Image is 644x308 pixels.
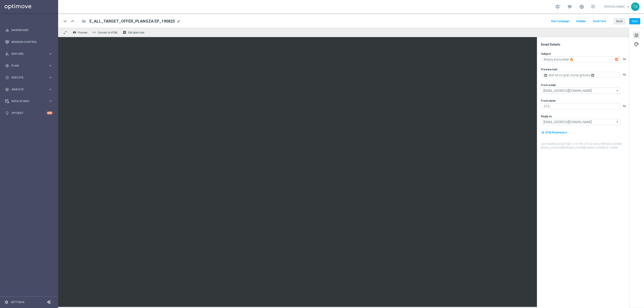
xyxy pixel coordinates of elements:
i: play_circle_outline [5,76,9,80]
a: [PERSON_NAME]keyboard_arrow_down [604,3,631,10]
span: Preview [78,31,87,34]
i: keyboard_arrow_right [48,63,53,68]
div: Mission Control [5,36,53,48]
div: Analyze [5,87,48,91]
span: Plan [11,64,48,67]
i: gps_fixed [5,64,9,68]
i: my_location [541,131,544,134]
label: Subject [541,52,551,56]
i: keyboard_arrow_right [48,99,53,103]
a: Optibot [11,107,47,119]
div: Explore [5,52,48,56]
a: Dashboard [11,24,53,36]
span: Validate [576,20,586,23]
div: Dashboard [5,24,53,36]
i: track_changes [5,87,9,91]
button: Back [614,18,625,24]
button: Save [629,18,640,24]
span: palette [634,41,639,47]
button: lightbulb Optibot +10 [5,111,53,115]
span: Analyze [11,88,48,91]
i: keyboard_arrow_right [48,87,53,91]
span: mode_edit [177,19,181,23]
div: +10 [47,112,53,114]
i: settings [4,300,8,304]
div: Email Details [541,42,629,46]
button: play_circle_outline Execute keyboard_arrow_right [5,76,53,79]
i: receipt [123,31,126,34]
button: receipt Edit plain text [122,30,146,35]
img: optiGenie.svg [615,57,619,61]
span: Convert to HTML [97,31,118,34]
span: Explore [11,53,48,55]
i: arrow_drop_down [615,119,620,125]
i: keyboard_arrow_right [48,52,53,56]
button: Data Studio keyboard_arrow_right [5,99,53,103]
span: UTM Parameters [545,131,567,134]
button: person_search Explore keyboard_arrow_right [5,52,53,56]
div: Plan [5,64,48,68]
button: Mission Control [5,40,53,44]
i: keyboard_arrow_right [48,75,53,80]
label: Last modified on [DATE] at 12:57 PM UTC-02:00 by [PERSON_NAME][EMAIL_ADDRESS][PERSON_NAME][DOMAIN... [541,142,629,150]
button: Send Test [592,18,607,24]
div: TK [631,2,640,11]
div: Execute [5,76,48,80]
span: school [567,4,572,9]
i: equalizer [5,28,9,32]
label: From email [541,83,555,87]
button: my_location UTM Parameters [541,130,568,135]
button: track_changes Analyze keyboard_arrow_right [5,88,53,91]
input: Select [541,88,620,94]
label: From name [541,99,556,103]
button: remove_red_eye Preview [72,30,89,35]
i: remove_red_eye [73,31,76,34]
i: person_search [5,52,9,56]
div: Data Studio [5,99,48,103]
button: Run Campaign [551,18,570,24]
span: keyboard_arrow_down [626,4,631,9]
button: Validate [575,18,587,24]
span: tune [634,32,639,38]
button: tune [633,32,640,39]
label: Reply-to [541,115,552,118]
span: Data Studio [11,100,48,103]
button: playlist_add [623,57,626,61]
i: arrow_drop_down [615,88,620,94]
button: playlist_add [623,104,626,108]
span: Execute [11,76,48,79]
button: playlist_add [623,73,626,76]
span: | ID: 20005 [605,146,618,149]
a: Settings [11,301,24,304]
button: code Convert to HTML [91,30,120,35]
span: code [92,31,96,34]
button: equalizer Dashboard [5,28,53,32]
div: Optibot [5,107,53,119]
button: palette [633,40,640,48]
span: Edit plain text [128,31,144,34]
span: E_ALL_TARGET_OFFER_PLANSZA EP_190825 [89,19,175,24]
input: Select [541,119,620,125]
a: Mission Control [11,36,53,48]
i: lightbulb [5,111,9,115]
label: Preview text [541,68,557,71]
button: gps_fixed Plan keyboard_arrow_right [5,64,53,68]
